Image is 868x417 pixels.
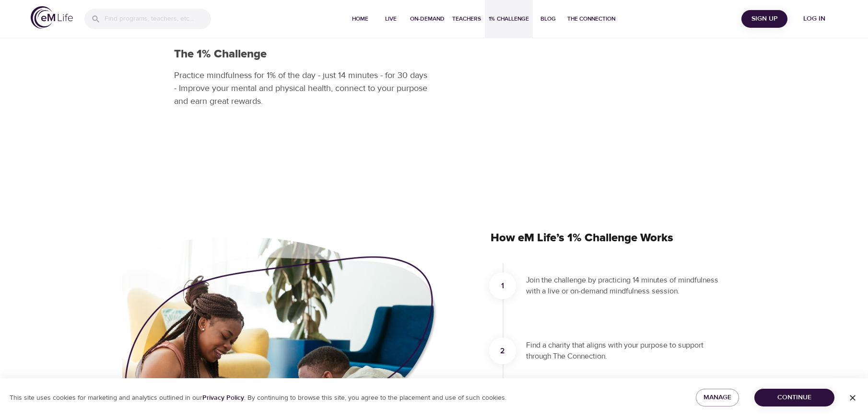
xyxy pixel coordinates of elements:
span: On-Demand [410,14,445,24]
button: Manage [696,389,739,406]
div: 1 [489,272,516,299]
span: Log in [795,13,833,25]
span: Teachers [452,14,481,24]
span: Continue [762,392,827,404]
p: Find a charity that aligns with your purpose to support through The Connection. [526,340,723,362]
span: Blog [537,14,560,24]
h2: How eM Life’s 1% Challenge Works [491,223,734,253]
div: 2 [489,338,516,364]
span: Manage [704,392,731,404]
span: 1% Challenge [489,14,529,24]
span: Home [349,14,372,24]
p: Practice mindfulness for 1% of the day - just 14 minutes - for 30 days - Improve your mental and ... [174,69,428,108]
button: Continue [754,389,834,406]
h2: The 1% Challenge [174,47,428,61]
img: logo [31,6,73,29]
p: Join the challenge by practicing 14 minutes of mindfulness with a live or on-demand mindfulness s... [526,275,723,297]
span: Sign Up [745,13,784,25]
input: Find programs, teachers, etc... [105,9,211,29]
button: Sign Up [741,10,787,28]
a: Privacy Policy [202,394,244,402]
span: The Connection [567,14,615,24]
span: Live [379,14,402,24]
button: Log in [791,10,837,28]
